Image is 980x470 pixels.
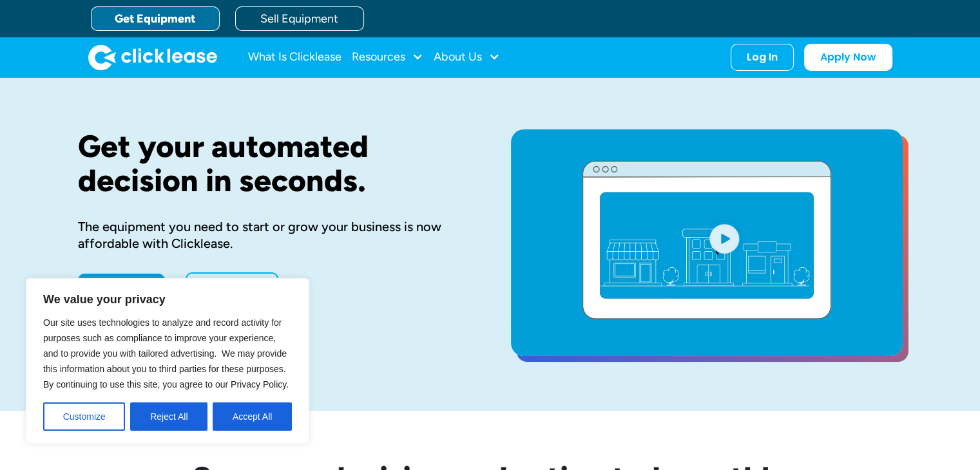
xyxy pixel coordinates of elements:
[78,129,470,198] h1: Get your automated decision in seconds.
[434,44,500,70] div: About Us
[747,51,778,64] div: Log In
[804,44,892,71] a: Apply Now
[43,402,125,431] button: Customize
[78,274,165,299] a: Apply Now
[88,44,217,70] a: home
[352,44,423,70] div: Resources
[707,220,742,256] img: Blue play button logo on a light blue circular background
[88,44,217,70] img: Clicklease logo
[248,44,341,70] a: What Is Clicklease
[43,292,292,307] p: We value your privacy
[511,129,903,356] a: open lightbox
[235,6,364,31] a: Sell Equipment
[26,278,309,444] div: We value your privacy
[91,6,220,31] a: Get Equipment
[78,218,470,252] div: The equipment you need to start or grow your business is now affordable with Clicklease.
[186,272,278,301] a: Learn More
[43,317,289,390] span: Our site uses technologies to analyze and record activity for purposes such as compliance to impr...
[130,402,207,431] button: Reject All
[213,402,292,431] button: Accept All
